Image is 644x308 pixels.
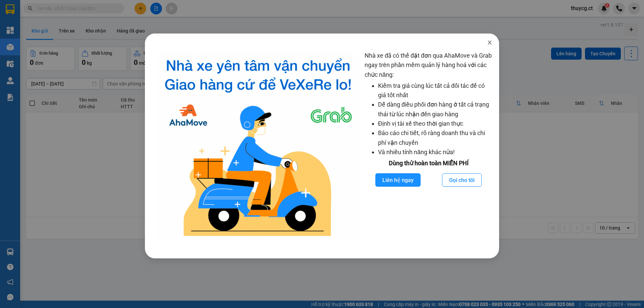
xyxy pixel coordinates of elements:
[378,100,492,119] li: Dễ dàng điều phối đơn hàng ở tất cả trạng thái từ lúc nhận đến giao hàng
[365,51,492,242] div: Nhà xe đã có thể đặt đơn qua AhaMove và Grab ngay trên phần mềm quản lý hàng hoá với các chức năng:
[157,51,359,242] img: logo
[378,128,492,147] li: Báo cáo chi tiết, rõ ràng doanh thu và chi phí vận chuyển
[382,176,414,184] span: Liên hệ ngay
[378,147,492,157] li: Và nhiều tính năng khác nữa!
[375,173,421,187] button: Liên hệ ngay
[378,81,492,100] li: Kiểm tra giá cùng lúc tất cả đối tác để có giá tốt nhất
[480,34,499,52] button: Close
[487,40,492,45] span: close
[378,119,492,128] li: Định vị tài xế theo thời gian thực
[442,173,482,187] button: Gọi cho tôi
[365,159,492,168] div: Dùng thử hoàn toàn MIỄN PHÍ
[449,176,475,184] span: Gọi cho tôi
